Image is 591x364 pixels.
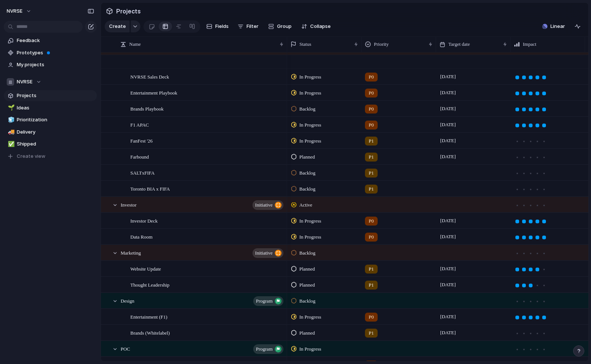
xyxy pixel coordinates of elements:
[369,137,374,145] span: P1
[4,47,97,58] a: Prototypes
[235,20,261,32] button: Filter
[130,232,153,241] span: Data Room
[215,23,229,30] span: Fields
[130,184,170,193] span: Toronto BIA x FIFA
[256,296,273,306] span: program
[369,89,374,97] span: P0
[247,23,258,30] span: Filter
[298,20,334,32] button: Collapse
[130,264,161,273] span: Website Update
[438,264,458,273] span: [DATE]
[4,127,97,138] a: 🚚Delivery
[4,138,97,150] div: ✅Shipped
[4,114,97,125] a: 🧊Prioritization
[369,185,374,193] span: P1
[438,136,458,145] span: [DATE]
[299,233,321,241] span: In Progress
[130,168,155,177] span: SALTxFIFA
[523,41,536,48] span: Impact
[129,41,141,48] span: Name
[17,116,94,124] span: Prioritization
[252,248,283,258] button: initiative
[299,73,321,81] span: In Progress
[539,21,568,32] button: Linear
[369,169,374,177] span: P1
[130,120,149,129] span: F1 APAC
[4,151,97,162] button: Create view
[438,72,458,81] span: [DATE]
[17,49,94,57] span: Prototypes
[130,152,149,161] span: Farbound
[299,217,321,225] span: In Progress
[438,152,458,161] span: [DATE]
[17,78,32,86] span: NVRSE
[17,37,94,44] span: Feedback
[130,104,163,113] span: Brands Playbook
[7,7,22,15] span: NVRSE
[310,23,331,30] span: Collapse
[550,23,565,30] span: Linear
[299,345,321,353] span: In Progress
[130,280,169,289] span: Thought Leadership
[374,41,389,48] span: Priority
[299,201,312,209] span: Active
[105,20,130,32] button: Create
[369,153,374,161] span: P1
[130,136,153,145] span: FanFest '26
[252,200,283,210] button: initiative
[4,76,97,87] button: NVRSE
[299,105,315,113] span: Backlog
[438,216,458,225] span: [DATE]
[4,59,97,70] a: My projects
[121,248,141,257] span: Marketing
[8,128,13,136] div: 🚚
[438,280,458,289] span: [DATE]
[17,153,45,160] span: Create view
[299,169,315,177] span: Backlog
[369,233,374,241] span: P0
[448,41,470,48] span: Target date
[438,88,458,97] span: [DATE]
[7,140,14,148] button: ✅
[299,281,315,289] span: Planned
[109,23,126,30] span: Create
[299,121,321,129] span: In Progress
[8,103,13,112] div: 🌱
[369,105,374,113] span: P0
[8,140,13,149] div: ✅
[130,216,158,225] span: Investor Deck
[4,90,97,101] a: Projects
[17,104,94,112] span: Ideas
[130,88,177,97] span: Entertainment Playbook
[299,265,315,273] span: Planned
[299,313,321,321] span: In Progress
[369,313,374,321] span: P0
[438,328,458,337] span: [DATE]
[130,328,170,337] span: Brands (Whitelabel)
[8,116,13,124] div: 🧊
[115,4,142,18] span: Projects
[256,344,273,354] span: program
[299,185,315,193] span: Backlog
[7,104,14,112] button: 🌱
[299,137,321,145] span: In Progress
[438,312,458,321] span: [DATE]
[264,20,295,32] button: Group
[369,265,374,273] span: P1
[255,248,273,258] span: initiative
[17,61,94,68] span: My projects
[277,23,292,30] span: Group
[369,217,374,225] span: P0
[369,281,374,289] span: P1
[17,92,94,99] span: Projects
[121,200,137,209] span: Investor
[17,140,94,148] span: Shipped
[438,232,458,241] span: [DATE]
[130,72,169,81] span: NVRSE Sales Deck
[4,102,97,114] a: 🌱Ideas
[121,296,134,305] span: Design
[299,249,315,257] span: Backlog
